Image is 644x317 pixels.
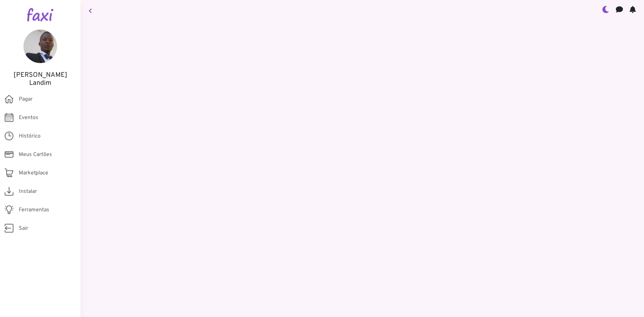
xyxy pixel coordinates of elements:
[19,169,48,177] span: Marketplace
[19,95,33,103] span: Pagar
[19,151,52,159] span: Meus Cartões
[19,132,41,140] span: Histórico
[19,224,28,232] span: Sair
[19,114,38,122] span: Eventos
[10,71,70,87] h5: [PERSON_NAME] Landim
[19,206,49,214] span: Ferramentas
[19,188,37,196] span: Instalar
